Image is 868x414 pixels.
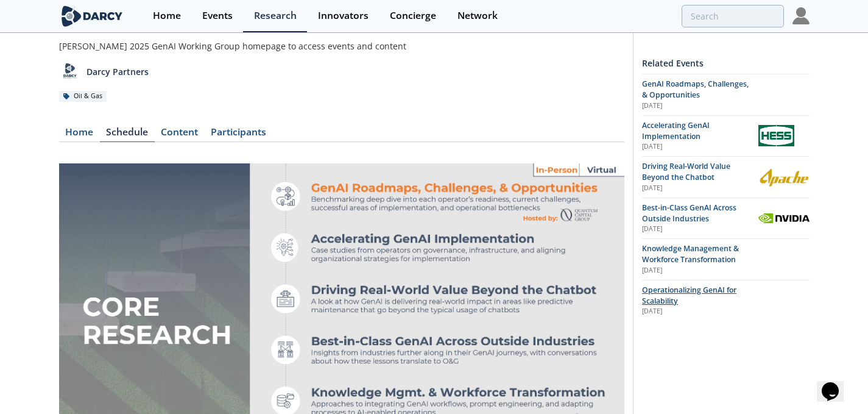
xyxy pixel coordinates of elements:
[758,125,794,146] img: Hess Corporation
[202,11,233,21] div: Events
[642,52,810,74] div: Related Events
[758,213,810,223] img: NVIDIA
[642,224,750,234] div: [DATE]
[642,307,750,316] div: [DATE]
[100,127,155,142] div: Schedule
[642,285,736,306] span: Operationalizing GenAI for Scalability
[254,11,297,21] div: Research
[682,5,784,27] input: Advanced Search
[642,142,750,152] div: [DATE]
[642,101,750,111] div: [DATE]
[390,11,436,21] div: Concierge
[642,79,749,100] span: GenAI Roadmaps, Challenges, & Opportunities
[642,120,810,152] a: Accelerating GenAI Implementation [DATE] Hess Corporation
[642,266,750,276] div: [DATE]
[642,285,810,317] a: Operationalizing GenAI for Scalability [DATE]
[59,127,100,142] div: Home
[205,127,273,142] div: Participants
[758,166,810,188] img: Apache Corporation
[642,243,739,265] span: Knowledge Management & Workforce Transformation
[817,365,856,402] iframe: chat widget
[642,243,810,276] a: Knowledge Management & Workforce Transformation [DATE]
[457,11,498,21] div: Network
[86,65,149,78] p: Darcy Partners
[642,202,736,224] span: Best-in-Class GenAI Across Outside Industries
[642,161,730,182] span: Driving Real-World Value Beyond the Chatbot
[642,202,810,235] a: Best-in-Class GenAI Across Outside Industries [DATE] NVIDIA
[642,161,810,193] a: Driving Real-World Value Beyond the Chatbot [DATE] Apache Corporation
[642,184,750,193] div: [DATE]
[642,120,710,141] span: Accelerating GenAI Implementation
[155,127,205,142] div: Content
[153,11,181,21] div: Home
[59,40,624,52] div: [PERSON_NAME] 2025 GenAI Working Group homepage to access events and content
[792,7,810,24] img: Profile
[642,79,810,111] a: GenAI Roadmaps, Challenges, & Opportunities [DATE]
[318,11,369,21] div: Innovators
[59,91,107,102] div: Oil & Gas
[59,5,125,27] img: logo-wide.svg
